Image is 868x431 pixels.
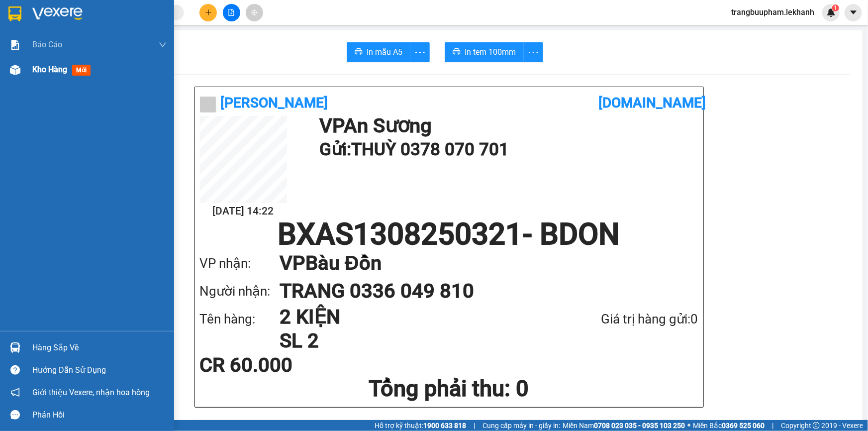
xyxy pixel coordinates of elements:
span: | [474,420,475,431]
h1: Gửi: THUỲ 0378 070 701 [319,136,693,163]
span: file-add [228,9,235,16]
div: An Sương [8,8,88,20]
button: aim [246,4,263,21]
span: down [159,41,167,49]
div: Người nhận: [200,281,280,302]
h1: 2 KIỆN [280,305,549,329]
h1: Tổng phải thu: 0 [200,375,698,402]
span: Kho hàng [32,65,67,74]
div: BX [GEOGRAPHIC_DATA] [95,8,196,32]
span: caret-down [849,8,858,17]
span: Miền Nam [563,420,685,431]
span: plus [205,9,212,16]
span: aim [251,9,258,16]
img: solution-icon [10,40,20,50]
div: Hàng sắp về [32,340,167,355]
span: mới [72,65,91,76]
div: Giá trị hàng gửi: 0 [549,309,698,329]
div: TÚ [95,32,196,44]
span: | [772,420,773,431]
div: CR 60.000 [200,355,365,375]
div: 30.000 [94,64,197,78]
strong: 0708 023 035 - 0935 103 250 [594,422,685,430]
sup: 1 [832,4,839,11]
span: message [10,410,20,420]
img: logo-vxr [8,6,21,21]
span: ⚪️ [687,424,690,428]
strong: 1900 633 818 [423,422,466,430]
span: Giới thiệu Vexere, nhận hoa hồng [32,386,150,399]
div: Tên hàng: [200,309,280,329]
span: more [524,46,543,59]
img: warehouse-icon [10,342,20,353]
div: Hướng dẫn sử dụng [32,363,167,378]
img: warehouse-icon [10,65,20,75]
button: more [410,42,430,62]
button: file-add [223,4,240,21]
button: printerIn tem 100mm [445,42,524,62]
span: In tem 100mm [465,46,516,58]
span: Gửi: [8,9,24,20]
span: trangbuupham.lekhanh [723,6,822,18]
div: 0972971606 [95,44,196,58]
button: caret-down [845,4,862,21]
h1: VP An Sương [319,116,693,136]
h2: [DATE] 14:22 [200,203,287,219]
strong: 0369 525 060 [722,422,765,430]
button: plus [199,4,217,21]
span: copyright [813,422,820,429]
h1: TRANG 0336 049 810 [280,277,678,305]
span: 1 [834,4,837,11]
span: Báo cáo [32,38,62,51]
h1: SL 2 [280,329,549,353]
img: icon-new-feature [827,8,836,17]
span: Nhận: [95,9,119,20]
span: printer [453,48,461,57]
div: VP nhận: [200,253,280,274]
h1: VP Bàu Đồn [280,249,678,277]
button: more [523,42,543,62]
span: more [410,46,429,59]
span: Cung cấp máy in - giấy in: [482,420,560,431]
span: In mẫu A5 [367,46,402,58]
span: CC : [94,67,107,77]
b: [PERSON_NAME] [221,95,328,111]
div: Phản hồi [32,408,167,423]
h1: BXAS1308250321 - BDON [200,219,698,249]
span: question-circle [10,365,20,375]
button: printerIn mẫu A5 [347,42,410,62]
span: notification [10,388,20,397]
b: [DOMAIN_NAME] [598,95,706,111]
span: Hỗ trợ kỹ thuật: [375,420,466,431]
span: Miền Bắc [693,420,765,431]
span: printer [355,48,363,57]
